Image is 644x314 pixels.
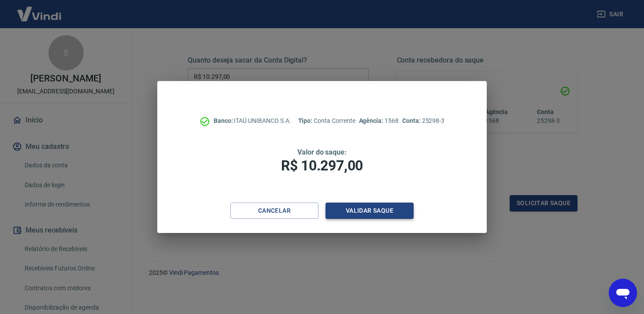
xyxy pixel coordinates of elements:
[402,116,444,126] p: 25298-3
[609,279,637,307] iframe: Botão para abrir a janela de mensagens
[359,116,399,126] p: 1568
[298,116,355,126] p: Conta Corrente
[214,117,234,124] span: Banco:
[298,117,314,124] span: Tipo:
[359,117,385,124] span: Agência:
[297,148,347,156] span: Valor do saque:
[214,116,291,126] p: ITAÚ UNIBANCO S.A.
[230,203,318,219] button: Cancelar
[281,157,363,174] span: R$ 10.297,00
[326,203,414,219] button: Validar saque
[402,117,422,124] span: Conta:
